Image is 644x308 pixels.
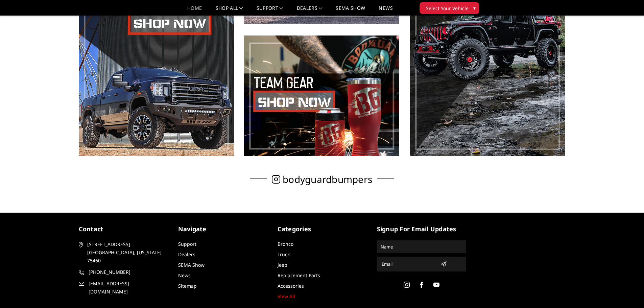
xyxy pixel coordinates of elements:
[257,6,283,16] a: Support
[297,6,323,16] a: Dealers
[426,5,469,12] span: Select Your Vehicle
[278,283,304,289] a: Accessories
[278,293,295,300] a: View All
[216,6,243,16] a: shop all
[178,224,267,234] h5: Navigate
[89,268,167,276] span: [PHONE_NUMBER]
[420,2,479,14] button: Select Your Vehicle
[79,224,168,234] h5: contact
[178,241,196,247] a: Support
[178,283,197,289] a: Sitemap
[378,241,465,252] input: Name
[278,272,320,279] a: Replacement Parts
[379,259,438,269] input: Email
[336,6,365,16] a: SEMA Show
[473,4,476,11] span: ▾
[89,280,167,296] span: [EMAIL_ADDRESS][DOMAIN_NAME]
[278,251,290,258] a: Truck
[187,6,202,16] a: Home
[79,268,168,276] a: [PHONE_NUMBER]
[87,240,166,265] span: [STREET_ADDRESS] [GEOGRAPHIC_DATA], [US_STATE] 75460
[178,262,205,268] a: SEMA Show
[379,6,392,16] a: News
[283,176,372,183] span: bodyguardbumpers
[610,276,644,308] iframe: Chat Widget
[278,224,367,234] h5: Categories
[278,262,287,268] a: Jeep
[377,224,466,234] h5: signup for email updates
[178,251,195,258] a: Dealers
[178,272,191,279] a: News
[278,241,293,247] a: Bronco
[79,280,168,296] a: [EMAIL_ADDRESS][DOMAIN_NAME]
